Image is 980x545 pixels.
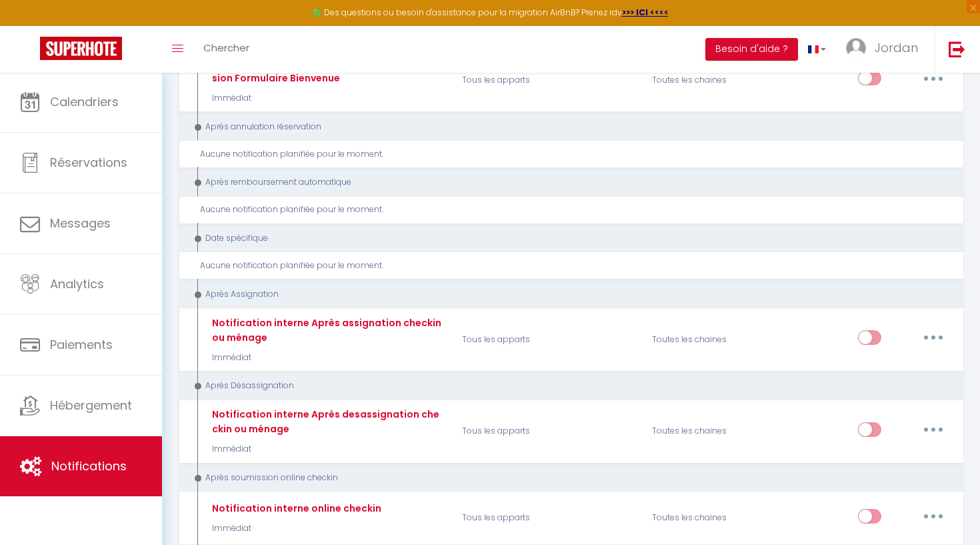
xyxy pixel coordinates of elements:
a: >>> ICI <<<< [622,7,669,18]
div: Toutes les chaines [643,499,770,538]
p: Tous les apparts [453,316,643,364]
img: Super Booking [40,37,122,60]
div: Toutes les chaines [643,316,770,364]
span: Réservations [50,154,127,171]
span: Jordan [875,39,918,56]
div: Aprés annulation réservation [191,121,937,133]
span: Paiements [50,336,113,353]
span: Chercher [203,41,249,55]
img: logout [949,41,965,57]
div: Aucune notification planifiée pour le moment. [200,148,952,161]
a: Chercher [193,26,259,73]
span: Messages [50,215,111,231]
div: Aucune notification planifiée pour le moment. [200,203,952,216]
div: Notification interne online checkin [209,501,381,516]
span: Calendriers [50,93,119,110]
span: Analytics [50,276,104,292]
p: Immédiat [209,522,381,535]
img: ... [846,38,866,58]
div: Toutes les chaines [643,407,770,456]
p: Tous les apparts [453,407,643,456]
div: Notification interne Après desassignation checkin ou ménage [209,407,445,436]
p: Immédiat [209,92,445,105]
button: Besoin d'aide ? [705,38,798,61]
p: Tous les apparts [453,499,643,538]
div: Date spécifique [191,232,937,245]
div: Toutes les chaines [643,56,770,105]
span: Notifications [51,458,127,474]
a: ... Jordan [836,26,935,73]
span: Hébergement [50,397,132,414]
div: Après Assignation [191,288,937,301]
div: Après remboursement automatique [191,176,937,189]
div: Aucune notification planifiée pour le moment. [200,259,952,272]
div: Après soumission online checkin [191,472,937,484]
div: Notification interne Après assignation checkin ou ménage [209,316,445,345]
p: Immédiat [209,352,445,364]
div: Après Désassignation [191,380,937,392]
p: Tous les apparts [453,56,643,105]
p: Immédiat [209,443,445,456]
